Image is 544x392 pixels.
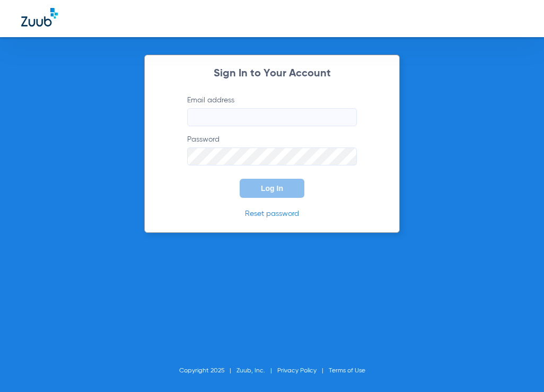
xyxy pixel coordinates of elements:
h2: Sign In to Your Account [171,68,373,79]
li: Zuub, Inc. [236,365,277,376]
input: Email address [187,108,357,126]
a: Terms of Use [329,368,365,374]
span: Log In [261,184,283,193]
input: Password [187,147,357,165]
button: Log In [240,179,304,198]
img: Zuub Logo [21,8,58,27]
a: Privacy Policy [277,368,317,374]
label: Email address [187,95,357,126]
label: Password [187,134,357,165]
li: Copyright 2025 [179,365,236,376]
a: Reset password [245,210,299,217]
